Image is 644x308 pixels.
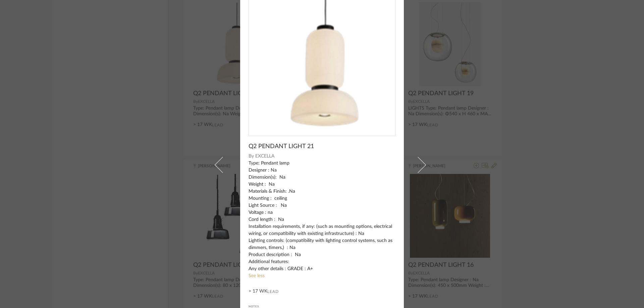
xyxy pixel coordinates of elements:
a: See less [249,273,265,278]
span: Q2 PENDANT LIGHT 21 [249,143,314,150]
span: > 17 WK [249,288,267,295]
span: EXCELLA [255,153,396,160]
span: Lead [267,289,279,294]
span: By [249,153,254,160]
div: Type: Pendant lamp Designer : Na Dimension(s): Na Weight : Na Materials & Finish: .Na Mounting : ... [249,160,395,272]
